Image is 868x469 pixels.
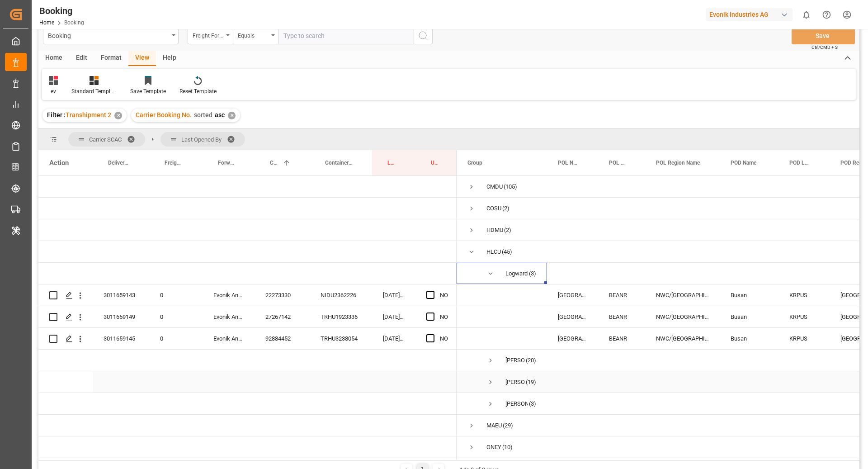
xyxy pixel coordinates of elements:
div: 27267142 [255,306,310,327]
div: Press SPACE to select this row. [38,306,457,328]
button: search button [414,27,433,44]
div: Evonik Antwerp [203,306,255,327]
button: Evonik Industries AG [706,6,796,23]
div: 0 [149,284,203,306]
button: show 0 new notifications [796,5,816,25]
div: 22273330 [255,284,310,306]
button: Save [792,27,855,44]
div: HDMU [486,220,503,241]
span: POL Locode [609,160,626,166]
span: asc [215,111,225,118]
span: POL Name [558,160,579,166]
div: [GEOGRAPHIC_DATA] [547,328,598,349]
div: Booking [39,4,84,18]
div: Equals [238,29,269,40]
div: Press SPACE to select this row. [38,436,457,458]
input: Type to search [278,27,414,44]
span: (2) [502,198,509,219]
span: Last Opened By [181,136,222,143]
button: open menu [233,27,278,44]
span: (3) [529,263,536,284]
span: sorted [194,111,212,118]
div: HLCU [486,242,501,262]
span: Ctrl/CMD + S [811,44,838,51]
span: Transhipment 2 [66,111,111,118]
span: Carrier Booking No. [270,160,279,166]
div: 0 [149,328,203,349]
span: POD Locode [789,160,811,166]
span: Carrier Booking No. [136,111,192,118]
div: Logward System [505,263,528,284]
div: NWC/[GEOGRAPHIC_DATA] [GEOGRAPHIC_DATA] / [GEOGRAPHIC_DATA] [645,306,720,327]
div: Press SPACE to select this row. [38,415,457,436]
div: Busan [720,306,778,327]
div: Press SPACE to select this row. [38,198,457,219]
div: Press SPACE to select this row. [38,219,457,241]
div: Booking [48,29,169,41]
div: BEANR [598,284,645,306]
span: POD Name [731,160,756,166]
div: 3011659143 [93,284,149,306]
div: ev [49,87,58,95]
div: Press SPACE to select this row. [38,350,457,371]
span: Group [467,160,482,166]
div: [GEOGRAPHIC_DATA] [547,306,598,327]
div: ✕ [228,112,236,119]
div: NO [440,307,448,327]
span: (45) [502,242,512,262]
span: (20) [526,350,536,371]
div: Evonik Antwerp [203,328,255,349]
div: BEANR [598,306,645,327]
div: KRPUS [778,328,830,349]
div: MAEU [486,415,502,436]
div: ONEY [486,437,501,458]
div: Freight Forwarder's Reference No. [193,29,223,40]
div: 3011659149 [93,306,149,327]
div: Press SPACE to select this row. [38,176,457,198]
div: BEANR [598,328,645,349]
div: Help [156,51,183,66]
div: Save Template [130,87,166,95]
span: Update Last Opened By [431,160,438,166]
div: [DATE] 11:42:39 [372,328,415,349]
span: (19) [526,372,536,393]
span: (10) [502,437,513,458]
div: Press SPACE to select this row. [38,328,457,350]
div: [PERSON_NAME] [505,372,525,393]
span: Carrier SCAC [89,136,122,143]
div: NIDU2362226 [310,284,372,306]
div: NWC/[GEOGRAPHIC_DATA] [GEOGRAPHIC_DATA] / [GEOGRAPHIC_DATA] [645,284,720,306]
div: Press SPACE to select this row. [38,284,457,306]
div: Evonik Industries AG [706,8,793,21]
div: TRHU3238054 [310,328,372,349]
div: Evonik Antwerp [203,284,255,306]
div: 92884452 [255,328,310,349]
div: Home [38,51,69,66]
span: Freight Forwarder's Reference No. [165,160,184,166]
div: Press SPACE to select this row. [38,241,457,263]
div: [DATE] 11:42:39 [372,284,415,306]
div: NO [440,328,448,349]
div: Press SPACE to select this row. [38,263,457,284]
a: Home [39,19,54,26]
button: open menu [188,27,233,44]
div: KRPUS [778,306,830,327]
div: Busan [720,328,778,349]
span: (2) [504,220,511,241]
span: Filter : [47,111,66,118]
div: TRHU1923336 [310,306,372,327]
div: Press SPACE to select this row. [38,393,457,415]
div: [PERSON_NAME] [505,350,525,371]
span: (105) [504,176,517,197]
div: [GEOGRAPHIC_DATA] [547,284,598,306]
div: Action [49,159,69,167]
span: (29) [503,415,513,436]
div: View [128,51,156,66]
div: NWC/[GEOGRAPHIC_DATA] [GEOGRAPHIC_DATA] / [GEOGRAPHIC_DATA] [645,328,720,349]
span: Forwarder Name [218,160,236,166]
button: Help Center [816,5,837,25]
div: [DATE] 11:42:39 [372,306,415,327]
div: 0 [149,306,203,327]
div: Press SPACE to select this row. [38,371,457,393]
div: CMDU [486,176,503,197]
